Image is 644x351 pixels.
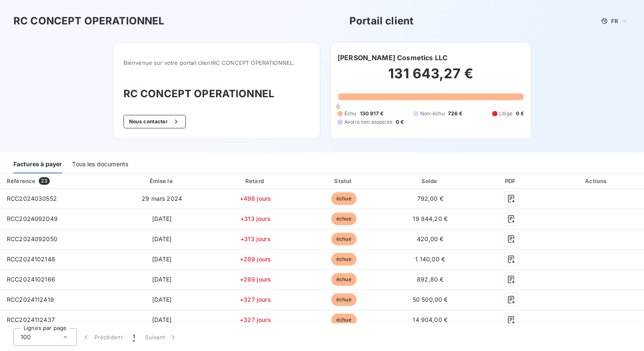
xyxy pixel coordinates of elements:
[123,115,186,128] button: Nous contacter
[448,110,463,117] span: 726 €
[360,110,384,117] span: 130 917 €
[77,328,128,346] button: Précédent
[115,177,209,185] div: Émise le
[417,195,443,202] span: 792,00 €
[123,86,310,101] h3: RC CONCEPT OPERATIONNEL
[338,65,524,90] h2: 131 643,27 €
[516,110,524,117] span: 0 €
[331,314,357,326] span: échue
[123,59,310,66] span: Bienvenue sur votre portail client RC CONCEPT OPERATIONNEL .
[7,255,55,263] span: RCC2024102148
[302,177,386,185] div: Statut
[152,276,172,283] span: [DATE]
[240,255,271,263] span: +289 jours
[331,233,357,245] span: échue
[7,235,57,242] span: RCC2024092050
[7,276,55,283] span: RCC2024102166
[152,316,172,323] span: [DATE]
[338,53,448,63] h6: [PERSON_NAME] Cosmetics LLC
[240,195,271,202] span: +498 jours
[415,255,445,263] span: 1 140,00 €
[396,118,404,126] span: 0 €
[128,328,140,346] button: 1
[140,328,182,346] button: Suivant
[499,110,513,117] span: Litige
[13,13,164,29] h3: RC CONCEPT OPERATIONNEL
[349,13,413,29] h3: Portail client
[72,156,128,173] div: Tous les documents
[331,213,357,225] span: échue
[331,192,357,205] span: échue
[152,255,172,263] span: [DATE]
[389,177,471,185] div: Solde
[133,333,135,341] span: 1
[152,215,172,222] span: [DATE]
[39,177,49,185] span: 23
[13,156,62,173] div: Factures à payer
[551,177,642,185] div: Actions
[240,316,271,323] span: +327 jours
[331,253,357,266] span: échue
[152,235,172,242] span: [DATE]
[240,215,271,222] span: +313 jours
[336,103,340,110] span: 0
[7,195,57,202] span: RCC2024030552
[21,333,31,341] span: 100
[7,178,35,184] div: Référence
[7,316,55,323] span: RCC2024112437
[413,316,448,323] span: 14 904,00 €
[413,296,448,303] span: 50 500,00 €
[240,276,271,283] span: +289 jours
[7,215,58,222] span: RCC2024092049
[344,118,392,126] span: Avoirs non associés
[331,273,357,286] span: échue
[475,177,548,185] div: PDF
[152,296,172,303] span: [DATE]
[413,215,448,222] span: 19 844,20 €
[212,177,298,185] div: Retard
[240,235,271,242] span: +313 jours
[240,296,271,303] span: +327 jours
[611,18,618,24] span: FR
[331,293,357,306] span: échue
[344,110,357,117] span: Échu
[420,110,445,117] span: Non-échu
[142,195,182,202] span: 29 mars 2024
[417,276,443,283] span: 892,80 €
[417,235,443,242] span: 420,00 €
[7,296,54,303] span: RCC2024112419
